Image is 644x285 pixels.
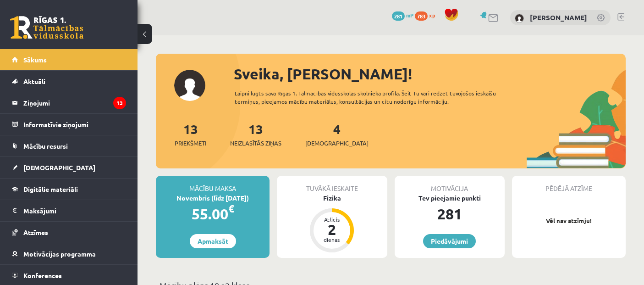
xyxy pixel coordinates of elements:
img: Valērija Martinova [515,14,524,23]
span: [DEMOGRAPHIC_DATA] [23,163,95,172]
span: Neizlasītās ziņas [230,139,281,148]
a: [DEMOGRAPHIC_DATA] [12,157,126,178]
div: Atlicis [318,217,346,222]
div: Sveika, [PERSON_NAME]! [234,63,626,85]
a: Informatīvie ziņojumi [12,114,126,135]
span: Konferences [23,271,62,279]
span: Sākums [23,56,47,64]
div: Fizika [277,193,387,203]
a: Aktuāli [12,71,126,92]
div: Pēdējā atzīme [512,176,626,193]
span: Motivācijas programma [23,250,96,258]
a: [PERSON_NAME] [530,13,587,22]
div: Novembris (līdz [DATE]) [156,193,270,203]
a: Maksājumi [12,200,126,221]
a: 281 mP [392,11,413,19]
a: Atzīmes [12,222,126,243]
p: Vēl nav atzīmju! [517,216,621,225]
a: 13Neizlasītās ziņas [230,121,281,148]
span: Priekšmeti [175,139,206,148]
div: 2 [318,222,346,237]
legend: Ziņojumi [23,92,126,113]
div: Motivācija [395,176,505,193]
span: Atzīmes [23,228,48,236]
a: Digitālie materiāli [12,179,126,200]
span: [DEMOGRAPHIC_DATA] [305,139,369,148]
div: Mācību maksa [156,176,270,193]
div: 55.00 [156,203,270,225]
span: 783 [415,11,428,21]
span: Digitālie materiāli [23,185,78,193]
a: Ziņojumi13 [12,92,126,113]
div: dienas [318,237,346,242]
span: € [228,202,234,215]
a: Apmaksāt [190,234,236,248]
legend: Informatīvie ziņojumi [23,114,126,135]
span: 281 [392,11,405,21]
span: xp [429,11,435,19]
span: Mācību resursi [23,142,68,150]
i: 13 [113,97,126,109]
a: Mācību resursi [12,135,126,156]
a: 4[DEMOGRAPHIC_DATA] [305,121,369,148]
a: Motivācijas programma [12,243,126,264]
a: Piedāvājumi [423,234,476,248]
div: 281 [395,203,505,225]
a: 783 xp [415,11,440,19]
span: mP [406,11,413,19]
div: Tev pieejamie punkti [395,193,505,203]
div: Tuvākā ieskaite [277,176,387,193]
legend: Maksājumi [23,200,126,221]
span: Aktuāli [23,77,45,85]
a: Fizika Atlicis 2 dienas [277,193,387,254]
a: 13Priekšmeti [175,121,206,148]
div: Laipni lūgts savā Rīgas 1. Tālmācības vidusskolas skolnieka profilā. Šeit Tu vari redzēt tuvojošo... [235,89,517,106]
a: Rīgas 1. Tālmācības vidusskola [10,16,83,39]
a: Sākums [12,49,126,70]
